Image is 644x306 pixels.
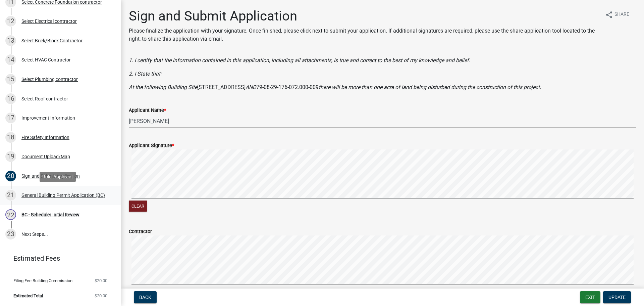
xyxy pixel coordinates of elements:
[246,84,256,90] i: AND
[5,132,16,143] div: 18
[21,193,105,198] div: General Building Permit Application (BC)
[5,209,16,220] div: 22
[5,252,110,265] a: Estimated Fees
[129,143,174,148] label: Applicant Signature
[5,190,16,201] div: 21
[21,212,79,217] div: BC - Scheduler Initial Review
[5,171,16,181] div: 20
[5,54,16,65] div: 14
[5,229,16,239] div: 23
[600,8,635,21] button: shareShare
[5,113,16,123] div: 17
[139,295,151,300] span: Back
[614,11,629,19] span: Share
[5,93,16,104] div: 16
[129,201,147,212] button: Clear
[21,116,75,120] div: Improvement Information
[129,229,152,234] label: Contractor
[608,295,626,300] span: Update
[129,8,600,24] h1: Sign and Submit Application
[580,291,600,303] button: Exit
[21,135,69,140] div: Fire Safety Information
[5,151,16,162] div: 19
[21,19,77,24] div: Select Electrical contractor
[21,96,68,101] div: Select Roof contractor
[21,57,71,62] div: Select HVAC Contractor
[95,294,107,298] span: $20.00
[134,291,157,303] button: Back
[13,278,72,283] span: Filing Fee Building Commission
[5,35,16,46] div: 13
[5,16,16,27] div: 12
[21,38,83,43] div: Select Brick/Block Contractor
[605,11,613,19] i: share
[5,74,16,85] div: 15
[21,174,80,178] div: Sign and Submit Application
[129,84,197,90] i: At the following Building Site
[13,294,43,298] span: Estimated Total
[21,154,70,159] div: Document Upload/Map
[129,27,600,43] p: Please finalize the application with your signature. Once finished, please click next to submit y...
[95,278,107,283] span: $20.00
[21,77,78,82] div: Select Plumbing contractor
[319,84,541,90] i: there will be more than one acre of land being disturbed during the construction of this project.
[129,57,470,63] i: 1. I certify that the information contained in this application, including all attachments, is tr...
[129,108,166,113] label: Applicant Name
[129,83,636,91] p: [STREET_ADDRESS] 79-08-29-176-072.000-009
[40,172,76,182] div: Role: Applicant
[129,71,162,77] i: 2. I State that:
[603,291,631,303] button: Update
